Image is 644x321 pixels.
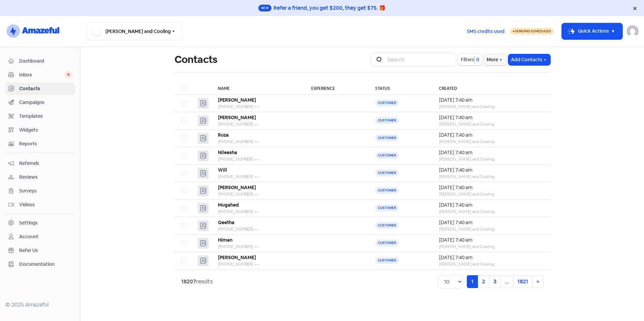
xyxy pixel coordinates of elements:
[19,85,72,92] span: Contacts
[19,58,72,65] span: Dashboard
[439,237,544,244] div: [DATE] 7:40 am
[439,226,544,232] div: [PERSON_NAME] and Cooling
[383,53,456,66] input: Search
[218,209,298,215] div: [PHONE_NUMBER] <>
[273,4,386,12] div: Refer a friend, you get $200, they get $75. 🎁
[515,29,551,33] span: Sending Scheduled
[439,174,544,180] div: [PERSON_NAME] and Cooling
[375,100,399,106] span: Customer
[218,121,298,127] div: [PHONE_NUMBER] <>
[218,237,232,243] b: Himan
[375,170,399,176] span: Customer
[478,275,489,288] a: 2
[484,54,506,65] button: More
[19,174,72,181] span: Reviews
[439,202,544,209] div: [DATE] 7:40 am
[5,69,75,81] a: Inbox 0
[5,157,75,170] a: Referrals
[218,244,298,250] div: [PHONE_NUMBER] <>
[489,275,501,288] a: 3
[510,27,554,35] a: Sending Scheduled
[19,247,72,254] span: Refer Us
[375,187,399,194] span: Customer
[218,97,256,103] b: [PERSON_NAME]
[218,254,256,260] b: [PERSON_NAME]
[439,156,544,162] div: [PERSON_NAME] and Cooling
[19,113,72,120] span: Templates
[218,149,237,155] b: Nileesha
[475,56,479,63] span: 0
[439,121,544,127] div: [PERSON_NAME] and Cooling
[19,127,72,134] span: Widgets
[626,25,639,37] img: User
[218,167,227,173] b: Will
[5,96,75,109] a: Campaigns
[439,104,544,110] div: [PERSON_NAME] and Cooling
[5,301,75,309] div: © 2025 Amazeful
[65,71,72,78] span: 0
[258,5,271,11] span: New
[439,114,544,121] div: [DATE] 7:40 am
[218,156,298,162] div: [PHONE_NUMBER] <>
[304,81,368,95] th: Experience
[218,261,298,267] div: [PHONE_NUMBER] <>
[5,199,75,211] a: Videos
[439,191,544,197] div: [PERSON_NAME] and Cooling
[174,49,217,70] h1: Contacts
[368,81,432,95] th: Status
[432,81,550,95] th: Created
[375,257,399,264] span: Customer
[439,97,544,104] div: [DATE] 7:40 am
[5,185,75,197] a: Surveys
[218,139,298,145] div: [PHONE_NUMBER] <>
[439,167,544,174] div: [DATE] 7:40 am
[532,275,544,288] a: Next
[375,240,399,246] span: Customer
[218,219,234,225] b: Geetha
[439,184,544,191] div: [DATE] 7:40 am
[439,132,544,139] div: [DATE] 7:40 am
[5,230,75,243] a: Account
[375,152,399,159] span: Customer
[562,23,622,39] button: Quick Actions
[5,110,75,122] a: Templates
[19,233,38,240] div: Account
[19,140,72,147] span: Reports
[439,254,544,261] div: [DATE] 7:40 am
[218,184,256,190] b: [PERSON_NAME]
[467,28,505,35] span: SMS credits used
[508,54,550,65] button: Add Contacts
[19,160,72,167] span: Referrals
[218,174,298,180] div: [PHONE_NUMBER] <>
[218,191,298,197] div: [PHONE_NUMBER] <>
[461,56,474,63] span: Filters
[19,99,72,106] span: Campaigns
[375,222,399,229] span: Customer
[86,22,182,40] button: [PERSON_NAME] and Cooling
[181,278,196,285] strong: 18207
[439,219,544,226] div: [DATE] 7:40 am
[218,114,256,120] b: [PERSON_NAME]
[5,217,75,229] a: Settings
[19,219,38,226] div: Settings
[19,261,72,268] span: Documentation
[375,205,399,211] span: Customer
[439,209,544,215] div: [PERSON_NAME] and Cooling
[5,244,75,257] a: Refer Us
[19,187,72,194] span: Surveys
[467,275,478,288] a: 1
[439,139,544,145] div: [PERSON_NAME] and Cooling
[5,138,75,150] a: Reports
[439,261,544,267] div: [PERSON_NAME] and Cooling
[5,124,75,136] a: Widgets
[5,82,75,95] a: Contacts
[218,226,298,232] div: [PHONE_NUMBER] <>
[5,258,75,271] a: Documentation
[375,117,399,124] span: Customer
[181,278,213,286] div: results
[5,55,75,67] a: Dashboard
[537,278,539,285] span: »
[458,54,482,65] button: Filters0
[218,104,298,110] div: [PHONE_NUMBER] <>
[19,71,65,78] span: Inbox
